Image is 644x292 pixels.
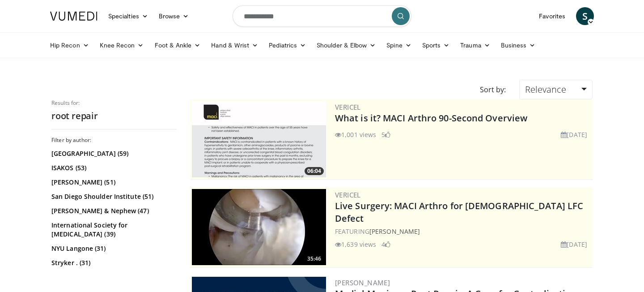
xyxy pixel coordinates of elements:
[51,163,174,172] a: ISAKOS (53)
[233,5,411,27] input: Search topics, interventions
[192,189,326,265] img: eb023345-1e2d-4374-a840-ddbc99f8c97c.300x170_q85_crop-smart_upscale.jpg
[473,80,513,99] div: Sort by:
[335,112,527,124] a: What is it? MACI Arthro 90-Second Overview
[561,240,587,249] li: [DATE]
[51,192,174,201] a: San Diego Shoulder Institute (51)
[417,36,455,54] a: Sports
[149,36,206,54] a: Foot & Ankle
[263,36,311,54] a: Pediatrics
[519,80,593,99] a: Relevance
[51,244,174,253] a: NYU Langone (31)
[561,130,587,139] li: [DATE]
[311,36,381,54] a: Shoulder & Elbow
[381,36,416,54] a: Spine
[206,36,263,54] a: Hand & Wrist
[51,206,174,215] a: [PERSON_NAME] & Nephew (47)
[335,200,583,224] a: Live Surgery: MACI Arthro for [DEMOGRAPHIC_DATA] LFC Defect
[335,227,591,236] div: FEATURING
[192,101,326,177] img: aa6cc8ed-3dbf-4b6a-8d82-4a06f68b6688.300x170_q85_crop-smart_upscale.jpg
[305,167,324,175] span: 06:04
[496,36,541,54] a: Business
[153,7,195,25] a: Browse
[103,7,153,25] a: Specialties
[525,83,566,95] span: Relevance
[51,178,174,187] a: [PERSON_NAME] (51)
[381,130,390,139] li: 5
[94,36,149,54] a: Knee Recon
[51,258,174,267] a: Stryker . (31)
[335,103,361,112] a: Vericel
[305,255,324,263] span: 35:46
[576,7,594,25] a: S
[51,221,174,239] a: International Society for [MEDICAL_DATA] (39)
[335,130,376,139] li: 1,001 views
[335,240,376,249] li: 1,639 views
[51,99,177,107] p: Results for:
[455,36,496,54] a: Trauma
[335,278,390,287] a: [PERSON_NAME]
[51,137,177,144] h3: Filter by author:
[51,149,174,158] a: [GEOGRAPHIC_DATA] (59)
[534,7,571,25] a: Favorites
[192,189,326,265] a: 35:46
[45,36,94,54] a: Hip Recon
[50,12,97,21] img: VuMedi Logo
[369,227,420,236] a: [PERSON_NAME]
[51,110,177,122] h2: root repair
[192,101,326,177] a: 06:04
[381,240,390,249] li: 4
[335,190,361,199] a: Vericel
